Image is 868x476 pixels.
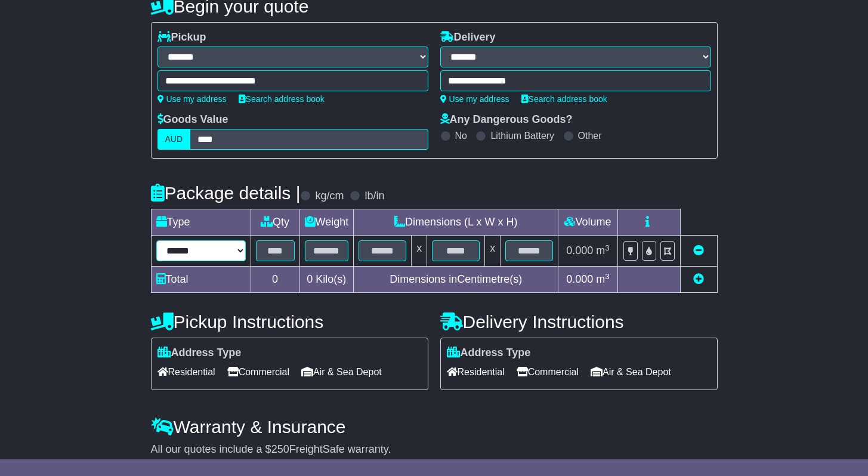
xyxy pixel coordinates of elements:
label: Lithium Battery [490,130,554,141]
td: Qty [251,209,299,236]
span: Air & Sea Depot [591,363,671,381]
span: 0.000 [566,245,593,256]
td: 0 [251,267,299,293]
label: Address Type [447,347,531,360]
label: lb/in [365,190,384,203]
a: Use my address [157,94,227,104]
span: 0.000 [566,273,593,285]
sup: 3 [605,243,610,252]
a: Search address book [239,94,325,104]
span: 0 [307,273,313,285]
label: Any Dangerous Goods? [440,113,573,126]
sup: 3 [605,272,610,281]
td: Total [151,267,251,293]
h4: Warranty & Insurance [151,417,718,437]
span: Commercial [517,363,579,381]
span: Commercial [227,363,289,381]
span: m [596,273,610,285]
h4: Package details | [151,183,301,203]
label: Goods Value [157,113,228,126]
label: Pickup [157,31,206,44]
label: kg/cm [315,190,344,203]
label: Other [578,130,602,141]
div: All our quotes include a $ FreightSafe warranty. [151,443,718,456]
span: m [596,245,610,256]
td: x [485,236,501,267]
td: Dimensions (L x W x H) [354,209,558,236]
label: No [455,130,467,141]
td: Weight [299,209,354,236]
a: Use my address [440,94,509,104]
a: Add new item [693,273,704,285]
span: Residential [157,363,215,381]
span: Residential [447,363,505,381]
td: Type [151,209,251,236]
td: Dimensions in Centimetre(s) [354,267,558,293]
td: x [412,236,427,267]
h4: Delivery Instructions [440,312,718,332]
a: Search address book [521,94,607,104]
label: Address Type [157,347,242,360]
td: Kilo(s) [299,267,354,293]
label: Delivery [440,31,496,44]
label: AUD [157,129,191,150]
span: Air & Sea Depot [301,363,382,381]
td: Volume [558,209,617,236]
h4: Pickup Instructions [151,312,428,332]
span: 250 [271,443,289,455]
a: Remove this item [693,245,704,256]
